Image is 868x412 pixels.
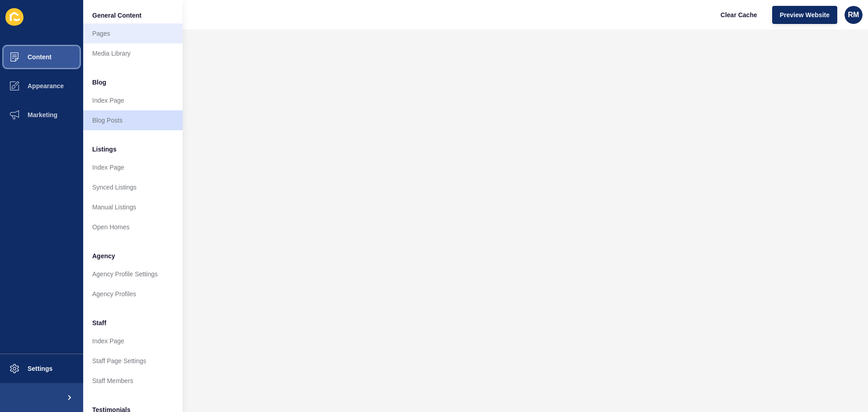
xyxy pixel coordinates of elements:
a: Staff Page Settings [83,351,183,371]
a: Synced Listings [83,177,183,197]
a: Open Homes [83,217,183,237]
a: Agency Profiles [83,284,183,304]
a: Media Library [83,43,183,63]
span: Blog [92,78,106,87]
a: Blog Posts [83,110,183,130]
a: Agency Profile Settings [83,264,183,284]
a: Pages [83,24,183,43]
a: Staff Members [83,371,183,391]
a: Index Page [83,157,183,177]
a: Index Page [83,331,183,351]
span: Staff [92,318,106,327]
span: Listings [92,145,117,154]
a: Index Page [83,90,183,110]
span: General Content [92,11,142,20]
button: Clear Cache [713,6,765,24]
span: Preview Website [780,10,830,19]
span: RM [848,10,859,19]
button: Preview Website [772,6,837,24]
span: Agency [92,251,115,260]
span: Clear Cache [721,10,757,19]
a: Manual Listings [83,197,183,217]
